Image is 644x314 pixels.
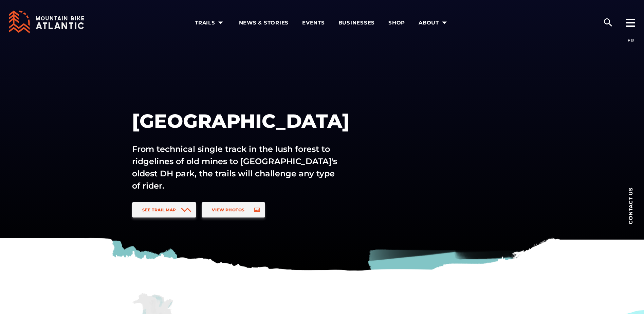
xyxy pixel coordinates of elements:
a: See Trail Map [132,202,197,217]
span: View Photos [212,207,244,212]
span: Businesses [338,19,375,26]
span: Shop [388,19,405,26]
span: Events [302,19,325,26]
a: Contact us [617,177,644,234]
span: Contact us [628,187,633,224]
ion-icon: arrow dropdown [440,18,449,28]
ion-icon: arrow dropdown [216,18,225,28]
a: View Photos [202,202,265,217]
p: From technical single track in the lush forest to ridgelines of old mines to [GEOGRAPHIC_DATA]'s ... [132,143,338,192]
ion-icon: search [603,17,613,28]
span: News & Stories [239,19,289,26]
h1: [GEOGRAPHIC_DATA] [132,109,383,133]
span: Trails [195,19,225,26]
a: FR [627,37,634,43]
span: About [419,19,449,26]
span: See Trail Map [142,207,176,212]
